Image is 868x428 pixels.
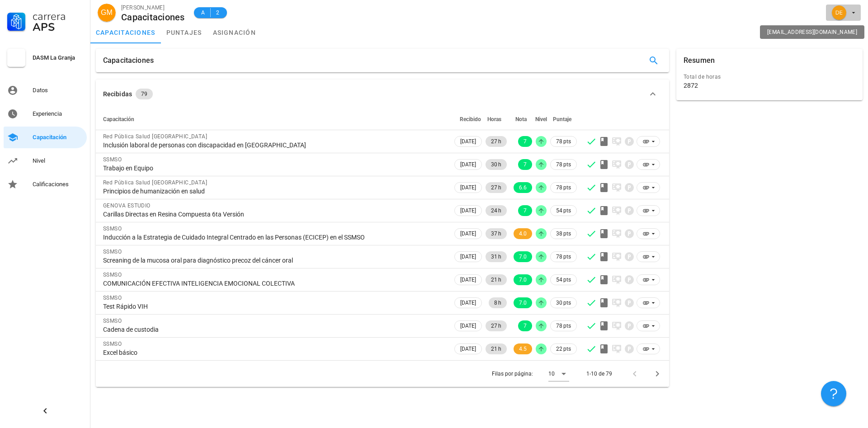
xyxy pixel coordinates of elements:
span: 78 pts [556,321,571,330]
div: Filas por página: [492,361,569,387]
span: 27 h [491,136,501,147]
div: 10Filas por página: [548,367,569,381]
div: Calificaciones [33,181,83,188]
span: 4.0 [519,228,527,239]
div: Carrera [33,11,83,22]
div: APS [33,22,83,33]
span: [DATE] [460,183,476,193]
span: 7.0 [519,251,527,262]
div: [PERSON_NAME] [121,3,185,12]
span: 7 [524,136,527,147]
div: avatar [832,5,846,20]
div: Principios de humanización en salud [103,187,445,195]
span: 8 h [494,297,501,308]
span: GM [101,4,113,22]
th: Nivel [534,108,548,130]
a: Experiencia [4,103,87,125]
th: Recibido [453,108,484,130]
span: 7 [524,320,527,331]
span: SSMSO [103,318,122,324]
span: 7.0 [519,297,527,308]
span: [DATE] [460,275,476,285]
span: 37 h [491,228,501,239]
span: 21 h [491,274,501,285]
span: 79 [141,89,147,99]
span: 27 h [491,182,501,193]
span: 38 pts [556,229,571,238]
span: 31 h [491,251,501,262]
div: Carillas Directas en Resina Compuesta 6ta Versión [103,210,445,218]
span: 78 pts [556,160,571,169]
a: Calificaciones [4,174,87,195]
span: 22 pts [556,344,571,353]
th: Capacitación [96,108,453,130]
span: GENOVA ESTUDIO [103,202,151,209]
div: Capacitaciones [103,49,154,72]
span: SSMSO [103,249,122,255]
a: Datos [4,80,87,101]
div: 2872 [684,81,698,89]
div: Excel básico [103,348,445,357]
span: 24 h [491,205,501,216]
span: Nivel [535,116,547,122]
span: 7 [524,159,527,170]
span: 27 h [491,320,501,331]
div: 1-10 de 79 [586,370,612,378]
a: puntajes [161,22,208,43]
div: avatar [98,4,116,22]
span: SSMSO [103,226,122,232]
span: [DATE] [460,344,476,354]
div: Recibidas [103,89,132,99]
div: Test Rápido VIH [103,302,445,310]
div: COMUNICACIÓN EFECTIVA INTELIGENCIA EMOCIONAL COLECTIVA [103,279,445,287]
th: Nota [509,108,534,130]
a: Capacitación [4,127,87,148]
a: capacitaciones [90,22,161,43]
span: 30 h [491,159,501,170]
span: 78 pts [556,183,571,192]
span: 54 pts [556,275,571,284]
span: Red Pública Salud [GEOGRAPHIC_DATA] [103,133,207,140]
div: Inclusión laboral de personas con discapacidad en [GEOGRAPHIC_DATA] [103,141,445,149]
span: SSMSO [103,295,122,301]
div: Screaning de la mucosa oral para diagnóstico precoz del cáncer oral [103,256,445,264]
span: 78 pts [556,252,571,261]
button: Recibidas 79 [96,80,669,108]
div: Capacitaciones [121,12,185,22]
span: Puntaje [553,116,571,122]
span: Capacitación [103,116,134,122]
div: Trabajo en Equipo [103,164,445,172]
span: 54 pts [556,206,571,215]
span: SSMSO [103,272,122,278]
div: Resumen [684,49,715,72]
span: [DATE] [460,298,476,308]
div: Datos [33,87,83,94]
span: [DATE] [460,252,476,262]
div: Inducción a la Estrategia de Cuidado Integral Centrado en las Personas (ECICEP) en el SSMSO [103,233,445,241]
div: DASM La Granja [33,54,83,61]
th: Horas [484,108,509,130]
span: 4.5 [519,343,527,354]
span: 2 [214,8,222,17]
a: Nivel [4,150,87,172]
span: [DATE] [460,206,476,216]
span: 6.6 [519,182,527,193]
div: 10 [548,370,555,378]
div: Nivel [33,157,83,165]
span: SSMSO [103,341,122,347]
span: 30 pts [556,298,571,307]
span: SSMSO [103,156,122,163]
span: 78 pts [556,137,571,146]
th: Puntaje [548,108,579,130]
span: [DATE] [460,136,476,146]
span: [DATE] [460,229,476,239]
button: Página siguiente [649,366,665,382]
span: Red Pública Salud [GEOGRAPHIC_DATA] [103,179,207,186]
span: Nota [515,116,527,122]
div: Experiencia [33,110,83,118]
span: A [199,8,207,17]
a: asignación [208,22,262,43]
div: Total de horas [684,72,855,81]
span: Horas [487,116,501,122]
span: 21 h [491,343,501,354]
